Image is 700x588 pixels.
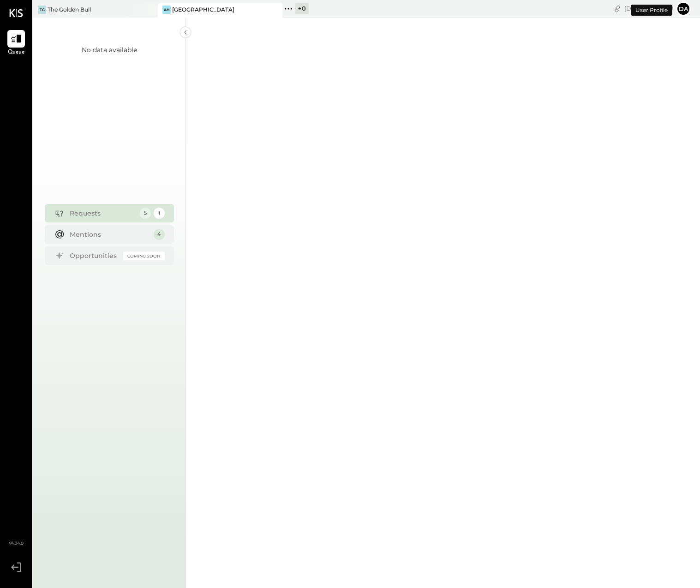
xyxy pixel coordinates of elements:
[613,4,622,13] div: copy link
[162,6,171,14] div: AH
[172,6,234,13] div: [GEOGRAPHIC_DATA]
[0,30,32,57] a: Queue
[140,208,151,219] div: 5
[154,208,165,219] div: 1
[70,230,149,239] div: Mentions
[676,1,691,16] button: da
[631,5,672,16] div: User Profile
[38,6,46,14] div: TG
[154,229,165,240] div: 4
[624,4,674,13] div: [DATE]
[70,209,135,218] div: Requests
[295,3,309,14] div: + 0
[8,48,25,57] span: Queue
[82,45,137,54] div: No data available
[70,251,119,260] div: Opportunities
[48,6,91,13] div: The Golden Bull
[123,252,165,260] div: Coming Soon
